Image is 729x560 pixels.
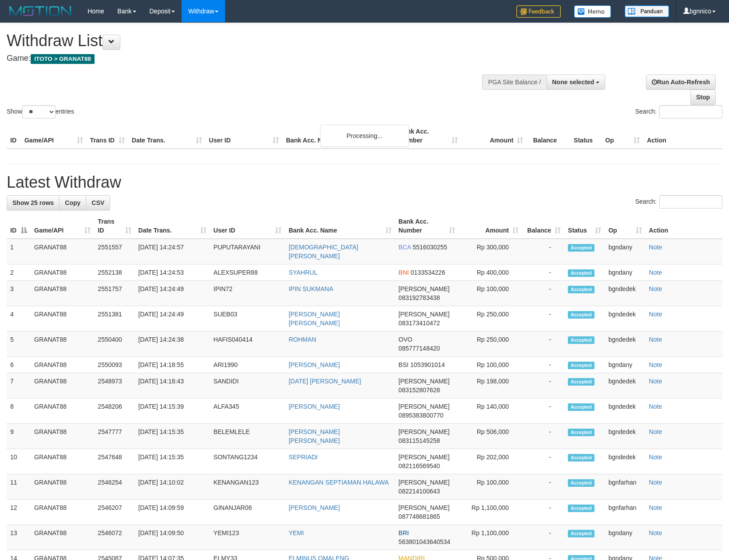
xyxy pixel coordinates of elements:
span: Copy 087748681865 to clipboard [399,513,440,520]
a: [DATE] [PERSON_NAME] [289,378,361,385]
td: 8 [7,398,31,424]
th: Date Trans.: activate to sort column ascending [135,213,210,239]
label: Search: [635,195,722,209]
td: bgnfarhan [605,500,645,525]
td: - [522,449,564,474]
span: Accepted [568,479,594,487]
td: 5 [7,331,31,357]
td: [DATE] 14:24:49 [135,306,210,331]
select: Showentries [22,105,55,118]
a: Note [649,361,662,368]
td: HAFIS040414 [210,331,285,357]
span: Accepted [568,530,594,537]
span: Copy 083115145258 to clipboard [399,437,440,444]
th: Status [570,123,602,149]
td: - [522,500,564,525]
td: 2550400 [94,331,135,357]
td: Rp 506,000 [459,424,522,449]
th: Action [646,213,722,239]
td: [DATE] 14:24:38 [135,331,210,357]
td: [DATE] 14:18:55 [135,357,210,373]
a: [PERSON_NAME] [PERSON_NAME] [289,311,340,327]
label: Show entries [7,105,74,118]
span: Accepted [568,429,594,436]
td: KENANGAN123 [210,474,285,500]
th: Trans ID [87,123,128,149]
span: Accepted [568,269,594,277]
a: Note [649,378,662,385]
th: Action [643,123,722,149]
input: Search: [659,195,722,209]
td: [DATE] 14:15:39 [135,398,210,424]
td: 2546072 [94,525,135,550]
span: [PERSON_NAME] [399,479,450,486]
span: OVO [399,336,412,343]
td: bgndany [605,525,645,550]
th: ID: activate to sort column descending [7,213,31,239]
a: Note [649,269,662,276]
span: Copy 085777148420 to clipboard [399,345,440,352]
a: KENANGAN SEPTIAMAN HALAWA [289,479,388,486]
td: GRANAT88 [31,239,94,264]
span: Accepted [568,286,594,293]
td: GRANAT88 [31,357,94,373]
a: IPIN SUKMANA [289,285,333,292]
td: bgndedek [605,281,645,306]
span: Copy 5516030255 to clipboard [413,244,448,251]
td: Rp 1,100,000 [459,525,522,550]
td: bgndany [605,239,645,264]
div: Processing... [320,125,409,147]
span: Copy 0895383800770 to clipboard [399,412,444,419]
td: YEMI123 [210,525,285,550]
th: Game/API [21,123,87,149]
span: Copy 0133534226 to clipboard [411,269,445,276]
td: [DATE] 14:09:50 [135,525,210,550]
td: 2 [7,264,31,281]
td: [DATE] 14:10:02 [135,474,210,500]
a: Note [649,454,662,461]
span: Copy 1053901014 to clipboard [410,361,445,368]
td: bgndedek [605,331,645,357]
a: SYAHRUL [289,269,317,276]
th: Balance [527,123,570,149]
td: 2546207 [94,500,135,525]
td: GRANAT88 [31,281,94,306]
th: Amount: activate to sort column ascending [459,213,522,239]
td: GRANAT88 [31,474,94,500]
label: Search: [635,105,722,118]
td: 2547777 [94,424,135,449]
td: 9 [7,424,31,449]
td: - [522,331,564,357]
td: - [522,398,564,424]
td: 10 [7,449,31,474]
td: Rp 400,000 [459,264,522,281]
span: Copy 083173410472 to clipboard [399,319,440,327]
td: SUEB03 [210,306,285,331]
h1: Latest Withdraw [7,174,722,191]
td: - [522,373,564,398]
td: GRANAT88 [31,373,94,398]
td: - [522,525,564,550]
span: None selected [552,79,594,86]
span: Accepted [568,311,594,319]
th: User ID [206,123,283,149]
span: Copy 563801043640534 to clipboard [399,538,451,545]
td: SONTANG1234 [210,449,285,474]
img: Feedback.jpg [516,5,561,18]
span: [PERSON_NAME] [399,378,450,385]
input: Search: [659,105,722,118]
td: 2551757 [94,281,135,306]
th: Status: activate to sort column ascending [564,213,605,239]
th: Bank Acc. Name [282,123,396,149]
a: Run Auto-Refresh [646,75,716,90]
td: 2548973 [94,373,135,398]
span: Copy 083192783438 to clipboard [399,294,440,301]
a: [PERSON_NAME] [289,504,340,511]
td: [DATE] 14:15:35 [135,424,210,449]
h1: Withdraw List [7,32,477,50]
td: ALEXSUPER88 [210,264,285,281]
td: Rp 198,000 [459,373,522,398]
td: [DATE] 14:18:43 [135,373,210,398]
th: User ID: activate to sort column ascending [210,213,285,239]
td: bgndedek [605,306,645,331]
